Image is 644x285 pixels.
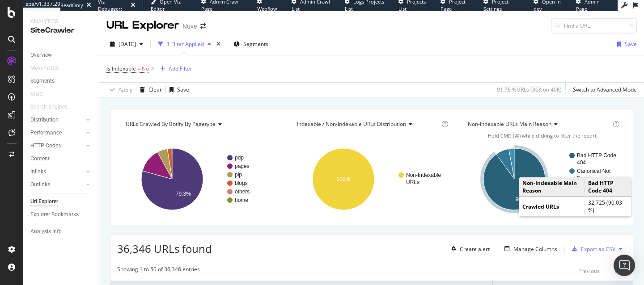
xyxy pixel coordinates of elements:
[614,255,635,276] div: Open Intercom Messenger
[137,65,140,72] span: =
[30,227,93,236] a: Analysis Info
[235,197,248,203] text: home
[117,140,284,218] svg: A chart.
[406,172,441,178] text: Non-Indexable
[200,23,206,29] div: arrow-right-arrow-left
[459,140,626,218] svg: A chart.
[585,197,631,216] td: 32,725 (90.03 %)
[577,159,586,166] text: 404
[215,40,222,49] div: times
[117,265,200,276] div: Showing 1 to 50 of 36,346 entries
[488,132,598,139] span: Hold CMD (⌘) while clicking to filter the report.
[501,243,557,254] button: Manage Columns
[30,210,79,219] div: Explorer Bookmarks
[126,120,216,128] span: URLs Crawled By Botify By pagetype
[30,227,62,236] div: Analysis Info
[124,117,276,131] h4: URLs Crawled By Botify By pagetype
[106,18,179,33] div: URL Explorer
[119,86,132,93] div: Apply
[519,197,585,216] td: Crawled URLs
[568,242,615,256] button: Export as CSV
[30,50,93,60] a: Overview
[569,83,637,97] button: Switch to Advanced Mode
[30,128,62,138] div: Performance
[516,196,526,202] text: 90%
[30,197,58,206] div: Url Explorer
[297,120,406,128] span: Indexable / Non-Indexable URLs distribution
[614,37,637,51] button: Save
[30,197,93,206] a: Url Explorer
[30,89,53,99] a: Visits
[167,40,204,48] div: 1 Filter Applied
[157,63,192,74] button: Add Filter
[551,18,637,34] input: Find a URL
[30,115,84,125] a: Distribution
[30,102,68,112] div: Search Engines
[230,37,272,51] button: Segments
[30,25,92,36] div: SiteCrawler
[288,140,455,218] svg: A chart.
[30,167,84,176] a: Inlinks
[30,50,52,60] div: Overview
[448,242,490,256] button: Create alert
[106,37,147,51] button: [DATE]
[336,176,350,182] text: 100%
[578,267,600,275] div: Previous
[30,76,55,86] div: Segments
[30,141,84,151] a: HTTP Codes
[519,177,585,197] td: Non-Indexable Main Reason
[117,241,212,256] span: 36,346 URLs found
[513,245,557,253] div: Manage Columns
[30,89,44,99] div: Visits
[106,83,132,97] button: Apply
[460,245,490,253] div: Create alert
[30,76,93,86] a: Segments
[106,65,136,72] span: Is Indexable
[30,167,46,176] div: Inlinks
[466,117,611,131] h4: Non-Indexable URLs Main Reason
[497,86,562,93] div: 91.78 % URLs ( 36K on 40K )
[169,65,192,72] div: Add Filter
[235,163,250,169] text: pages
[60,2,85,9] div: ReadOnly:
[148,86,162,93] div: Clear
[295,117,440,131] h4: Indexable / Non-Indexable URLs Distribution
[30,102,76,112] a: Search Engines
[581,245,615,253] div: Export as CSV
[30,154,93,163] a: Content
[577,175,591,181] text: Equal
[625,40,637,48] div: Save
[176,191,191,197] text: 79.3%
[577,152,616,159] text: Bad HTTP Code
[243,40,268,48] span: Segments
[30,210,93,219] a: Explorer Bookmarks
[468,120,551,128] span: Non-Indexable URLs Main Reason
[577,168,611,174] text: Canonical Not
[235,172,242,178] text: plp
[182,22,197,31] div: Nuxe
[30,115,59,125] div: Distribution
[30,128,84,138] a: Performance
[30,180,84,189] a: Outlinks
[235,180,248,186] text: blogs
[578,265,600,276] button: Previous
[585,177,631,197] td: Bad HTTP Code 404
[573,86,637,93] div: Switch to Advanced Mode
[257,5,277,12] span: Webflow
[177,86,189,93] div: Save
[142,63,149,75] span: No
[235,189,250,195] text: others
[154,37,215,51] button: 1 Filter Applied
[166,83,189,97] button: Save
[30,154,50,163] div: Content
[30,141,61,151] div: HTTP Codes
[136,83,162,97] button: Clear
[235,155,244,161] text: pdp
[119,40,136,48] span: 2025 Aug. 21st
[30,63,68,73] a: Movements
[30,18,92,25] div: Analytics
[406,179,419,185] text: URLs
